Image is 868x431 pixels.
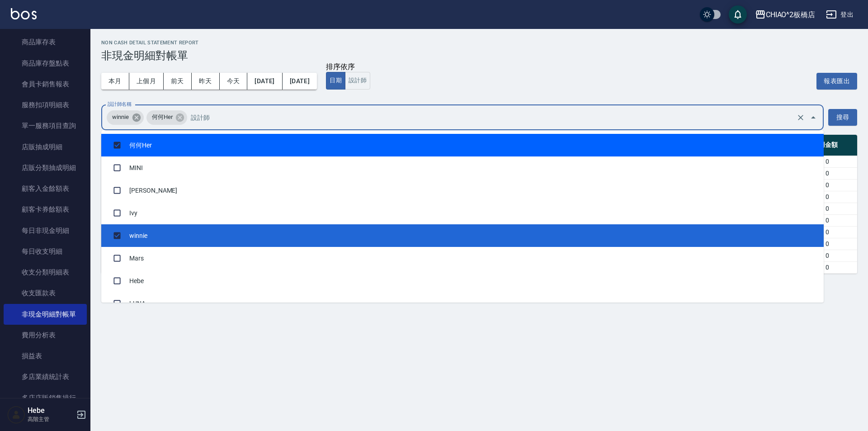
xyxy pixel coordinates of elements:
button: save [729,5,747,24]
a: 每日非現金明細 [4,220,87,241]
td: 0 [797,238,857,250]
button: 上個月 [129,73,164,90]
a: 非現金明細對帳單 [4,304,87,325]
a: 店販分類抽成明細 [4,157,87,178]
button: 日期 [326,72,345,90]
td: 0 [797,203,857,214]
td: 0 [797,179,857,191]
div: 排序依序 [326,62,807,72]
img: Logo [11,8,37,19]
a: 單一服務項目查詢 [4,115,87,136]
div: winnie [107,110,144,125]
td: 0 [797,250,857,261]
a: 會員卡銷售報表 [4,74,87,95]
li: LUNA [101,292,824,315]
a: 商品庫存表 [4,32,87,52]
a: 多店店販銷售排行 [4,388,87,408]
a: 店販抽成明細 [4,137,87,157]
div: CHIAO^2板橋店 [766,9,816,20]
a: 服務扣項明細表 [4,95,87,115]
li: winnie [101,224,824,247]
h2: Non Cash Detail Statement Report [101,40,857,46]
button: 前天 [164,73,192,90]
a: 收支匯款表 [4,283,87,303]
td: 0 [797,261,857,273]
span: winnie [107,113,134,122]
div: 何何Her [146,110,188,125]
td: 0 [797,226,857,238]
span: 何何Her [146,113,178,122]
a: 報表匯出 [816,76,857,85]
a: 每日收支明細 [4,241,87,262]
th: 入金使用金額 [797,135,857,156]
a: 多店業績統計表 [4,366,87,387]
a: 損益表 [4,346,87,366]
h5: Hebe [28,406,74,415]
button: 登出 [822,6,857,23]
img: Person [7,406,25,424]
td: 0 [797,214,857,226]
li: Hebe [101,270,824,292]
h3: 非現金明細對帳單 [101,49,857,62]
button: [DATE] [283,73,317,90]
p: 高階主管 [28,415,74,423]
li: 何何Her [101,134,824,156]
button: Clear [794,111,807,124]
li: Mars [101,247,824,270]
label: 設計師名稱 [108,101,131,108]
a: 顧客入金餘額表 [4,178,87,199]
a: 收支分類明細表 [4,262,87,283]
li: Ivy [101,202,824,224]
button: Close [806,110,821,125]
a: 費用分析表 [4,325,87,346]
button: [DATE] [247,73,282,90]
a: 顧客卡券餘額表 [4,199,87,220]
li: [PERSON_NAME] [101,179,824,202]
button: 昨天 [192,73,220,90]
button: 報表匯出 [816,73,857,90]
button: 設計師 [345,72,370,90]
button: 今天 [220,73,248,90]
input: 設計師 [189,109,794,125]
td: 0 [797,167,857,179]
td: 0 [797,191,857,203]
td: 0 [797,156,857,167]
button: 本月 [101,73,129,90]
button: 搜尋 [828,109,857,126]
a: 商品庫存盤點表 [4,53,87,74]
li: MINI [101,156,824,179]
button: CHIAO^2板橋店 [751,5,819,24]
